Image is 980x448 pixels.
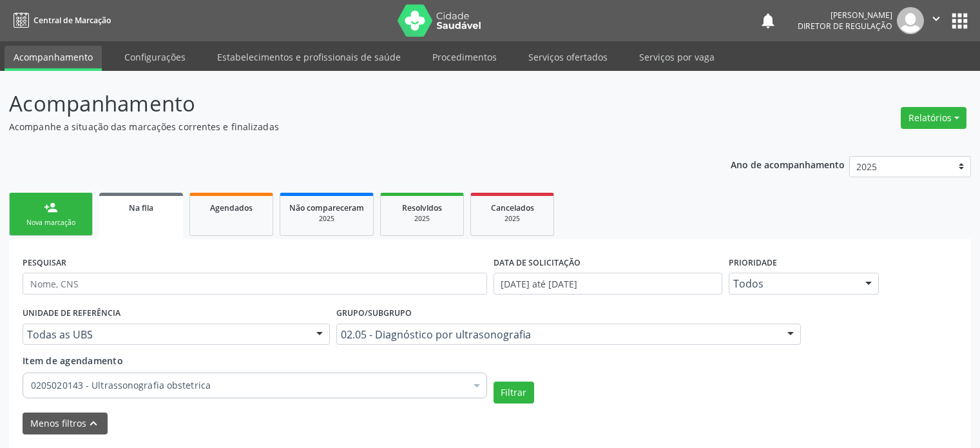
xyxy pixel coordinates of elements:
label: DATA DE SOLICITAÇÃO [494,253,581,273]
div: 2025 [390,214,454,224]
span: Agendados [210,202,253,213]
a: Serviços por vaga [630,46,724,68]
label: UNIDADE DE REFERÊNCIA [23,304,120,324]
span: Diretor de regulação [798,21,892,32]
div: person_add [44,200,58,215]
div: 2025 [480,214,544,224]
button: Relatórios [901,107,966,129]
div: 2025 [289,214,364,224]
button:  [924,7,948,34]
a: Estabelecimentos e profissionais de saúde [208,46,410,68]
div: Nova marcação [19,218,83,228]
button: Menos filtroskeyboard_arrow_up [23,413,108,435]
span: Todas as UBS [27,328,303,341]
input: Selecione um intervalo [494,273,722,295]
label: PESQUISAR [23,253,66,273]
span: Todos [733,277,853,290]
label: Grupo/Subgrupo [336,304,412,324]
span: 02.05 - Diagnóstico por ultrasonografia [341,328,774,341]
a: Central de Marcação [9,10,111,31]
label: Prioridade [729,253,777,273]
button: notifications [759,12,777,30]
span: Cancelados [491,202,534,213]
span: Central de Marcação [34,15,111,26]
a: Serviços ofertados [519,46,617,68]
span: Não compareceram [289,202,364,213]
img: img [897,7,924,34]
a: Configurações [115,46,195,68]
button: apps [948,10,971,32]
a: Procedimentos [423,46,506,68]
span: Item de agendamento [23,355,123,367]
p: Acompanhe a situação das marcações correntes e finalizadas [9,120,682,133]
i: keyboard_arrow_up [86,416,101,431]
input: Nome, CNS [23,273,487,295]
span: Resolvidos [402,202,442,213]
span: 0205020143 - Ultrassonografia obstetrica [31,379,466,392]
div: [PERSON_NAME] [798,10,892,21]
i:  [929,12,943,26]
span: Na fila [129,202,153,213]
a: Acompanhamento [5,46,102,71]
button: Filtrar [494,382,534,404]
p: Acompanhamento [9,88,682,120]
p: Ano de acompanhamento [731,156,845,172]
